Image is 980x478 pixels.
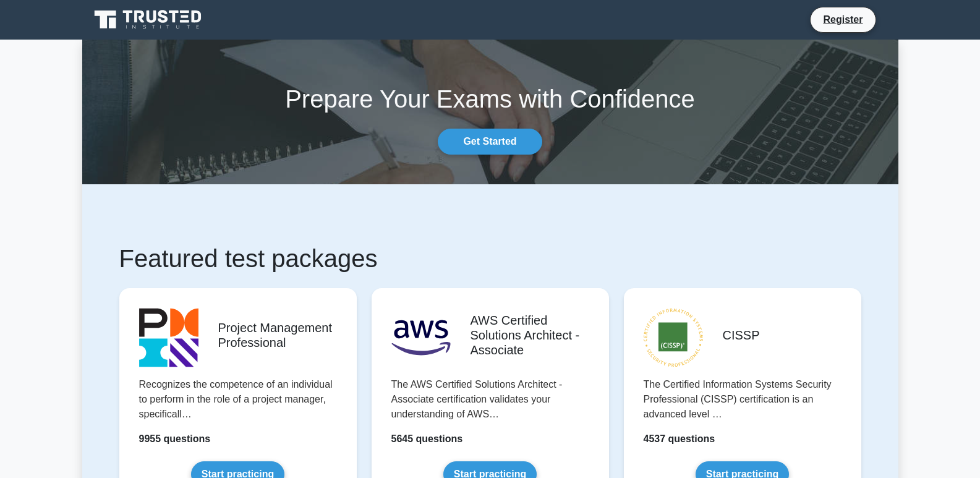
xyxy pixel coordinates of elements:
[438,129,542,155] a: Get Started
[119,244,861,273] h1: Featured test packages
[816,12,870,27] a: Register
[82,84,898,114] h1: Prepare Your Exams with Confidence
